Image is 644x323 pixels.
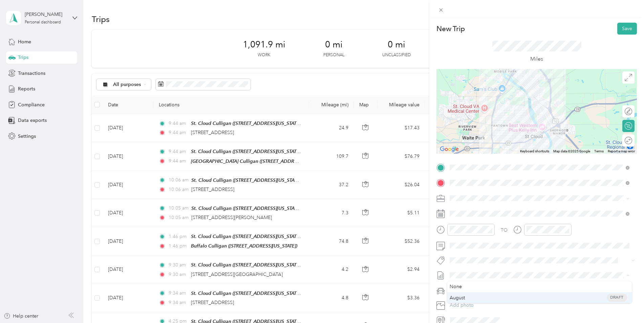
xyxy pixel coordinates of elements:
[606,285,644,323] iframe: Everlance-gr Chat Button Frame
[553,149,590,153] span: Map data ©2025 Google
[617,23,637,35] button: Save
[447,301,637,310] button: Add photo
[594,149,604,153] a: Terms (opens in new tab)
[450,294,465,301] span: August
[438,145,460,154] img: Google
[520,149,549,154] button: Keyboard shortcuts
[501,227,508,234] div: TO
[450,283,462,290] span: None
[530,55,543,63] p: Miles
[436,24,465,34] p: New Trip
[438,145,460,154] a: Open this area in Google Maps (opens a new window)
[608,149,635,153] a: Report a map error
